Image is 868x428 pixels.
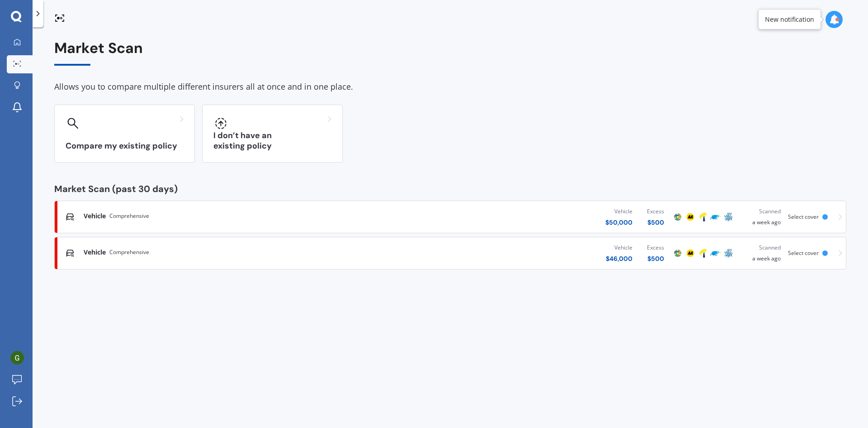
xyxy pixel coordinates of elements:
div: Allows you to compare multiple different insurers all at once and in one place. [54,80,846,94]
div: $ 500 [647,218,664,227]
img: AMP [723,212,734,222]
img: AA [685,212,696,222]
img: Trade Me Insurance [710,248,721,259]
div: a week ago [742,243,781,263]
img: Protecta [672,248,683,259]
div: $ 500 [647,254,664,263]
span: Vehicle [84,212,106,221]
img: AA [685,248,696,259]
div: Market Scan (past 30 days) [54,184,846,193]
div: a week ago [742,207,781,227]
img: Tower [698,212,708,222]
img: ACg8ocLj4vvEnuWS6AuGSODr-YOrwfHjQeQR1aLTYayHCBIxlV5WUA=s96-c [10,351,24,365]
div: Scanned [742,207,781,216]
img: Protecta [672,212,683,222]
span: Comprehensive [109,212,149,221]
div: Excess [647,207,664,216]
div: Excess [647,243,664,252]
img: Trade Me Insurance [710,212,721,222]
div: Scanned [742,243,781,252]
img: Tower [698,248,708,259]
span: Select cover [788,213,819,221]
div: $ 46,000 [606,254,632,263]
span: Vehicle [84,248,106,257]
img: AMP [723,248,734,259]
h3: I don’t have an existing policy [213,130,331,151]
span: Select cover [788,249,819,257]
div: New notification [765,15,814,24]
div: $ 50,000 [605,218,632,227]
a: VehicleComprehensiveVehicle$50,000Excess$500ProtectaAATowerTrade Me InsuranceAMPScanneda week ago... [54,201,846,233]
div: Vehicle [606,243,632,252]
span: Comprehensive [109,248,149,257]
div: Market Scan [54,40,846,66]
a: VehicleComprehensiveVehicle$46,000Excess$500ProtectaAATowerTrade Me InsuranceAMPScanneda week ago... [54,237,846,269]
h3: Compare my existing policy [66,141,184,151]
div: Vehicle [605,207,632,216]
